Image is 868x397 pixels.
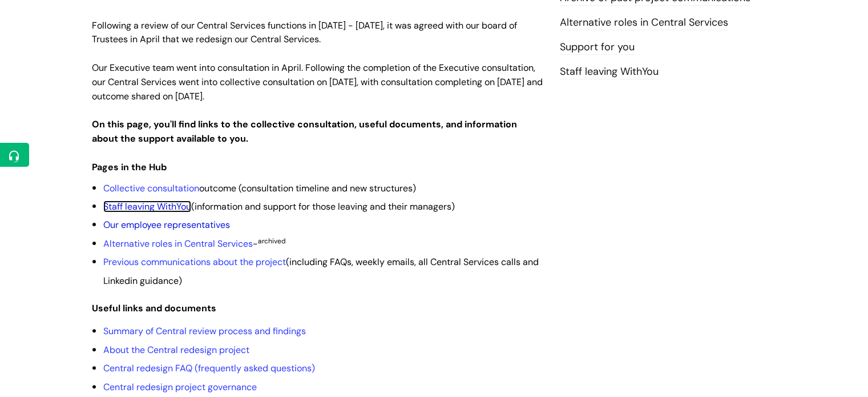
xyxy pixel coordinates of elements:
a: Central redesign FAQ (frequently asked questions) [103,362,315,374]
span: - [103,238,286,250]
span: Following a review of our Central Services functions in [DATE] - [DATE], it was agreed with our b... [92,19,517,46]
a: Alternative roles in Central Services [560,15,728,30]
a: Staff leaving WithYou [103,200,191,212]
a: Collective consultation [103,182,199,194]
a: Staff leaving WithYou [560,65,659,79]
a: Support for you [560,40,635,55]
strong: On this page, you'll find links to the collective consultation, useful documents, and information... [92,118,517,145]
span: (including FAQs, weekly emails, all Central Services calls and Linkedin guidance) [103,256,539,286]
a: Central redesign project governance [103,381,257,393]
strong: Pages in the Hub [92,161,167,173]
span: (information and support for those leaving and their managers) [103,200,455,212]
a: Our employee representatives [103,219,230,231]
a: About the Central redesign project [103,344,249,356]
a: Alternative roles in Central Services [103,238,253,250]
span: outcome (consultation timeline and new structures) [103,182,416,194]
sup: archived [258,236,286,246]
strong: Useful links and documents [92,302,216,314]
a: Previous communications about the project [103,256,286,268]
a: Summary of Central review process and findings [103,325,306,337]
span: Our Executive team went into consultation in April. Following the completion of the Executive con... [92,62,543,102]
